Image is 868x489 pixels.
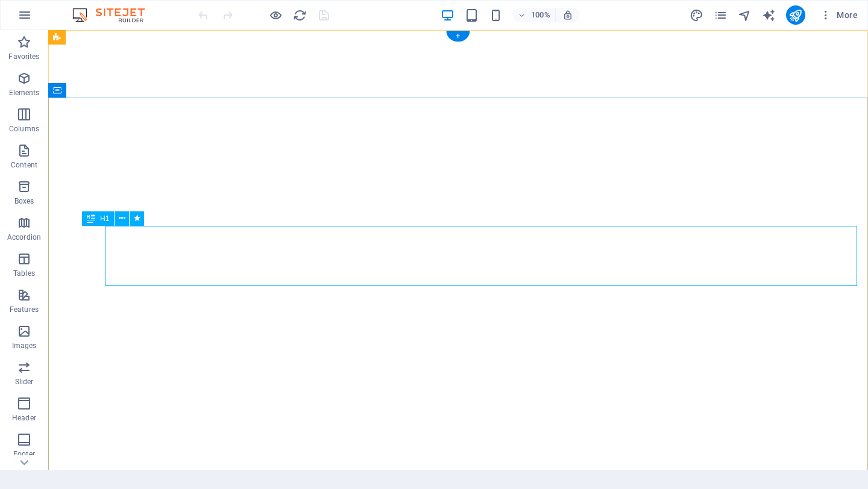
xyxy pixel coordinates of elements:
i: Publish [788,8,802,22]
span: H1 [100,215,109,222]
p: Columns [9,124,39,134]
button: More [815,5,863,25]
button: pages [714,8,728,22]
button: text_generator [762,8,776,22]
button: design [690,8,704,22]
button: Click here to leave preview mode and continue editing [268,8,283,22]
p: Images [12,341,37,350]
i: On resize automatically adjust zoom level to fit chosen device. [562,10,573,20]
button: navigator [738,8,752,22]
img: Editor Logo [69,8,160,22]
i: Pages (Ctrl+Alt+S) [714,8,728,22]
p: Favorites [8,52,39,61]
div: + [446,31,470,42]
p: Content [11,160,37,170]
h6: 100% [531,8,550,22]
i: Reload page [293,8,307,22]
i: Design (Ctrl+Alt+Y) [690,8,703,22]
span: More [820,9,858,21]
p: Footer [13,449,35,459]
button: 100% [513,8,556,22]
i: AI Writer [762,8,776,22]
p: Boxes [14,196,34,206]
button: reload [292,8,307,22]
p: Elements [9,88,40,98]
p: Header [12,413,36,423]
p: Accordion [7,232,41,242]
i: Navigator [738,8,752,22]
p: Tables [13,269,35,278]
p: Slider [15,377,34,387]
p: Features [10,305,39,314]
button: publish [786,5,805,25]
